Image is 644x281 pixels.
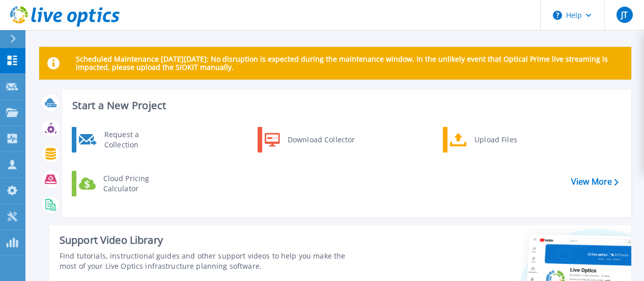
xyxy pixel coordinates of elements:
[76,55,623,71] p: Scheduled Maintenance [DATE][DATE]: No disruption is expected during the maintenance window. In t...
[99,130,174,150] div: Request a Collection
[283,130,359,150] div: Download Collector
[469,130,545,150] div: Upload Files
[571,177,619,187] a: View More
[72,100,618,111] h3: Start a New Project
[443,127,547,152] a: Upload Files
[98,173,174,194] div: Cloud Pricing Calculator
[60,234,362,247] div: Support Video Library
[621,11,628,19] span: JT
[258,127,362,152] a: Download Collector
[72,127,176,152] a: Request a Collection
[60,251,362,271] div: Find tutorials, instructional guides and other support videos to help you make the most of your L...
[72,171,176,196] a: Cloud Pricing Calculator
